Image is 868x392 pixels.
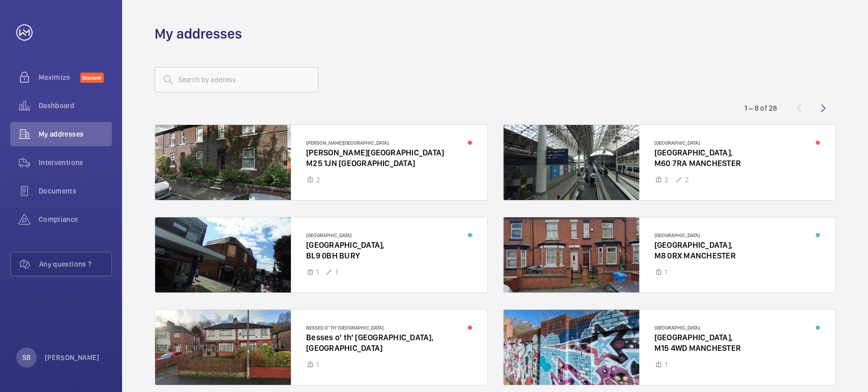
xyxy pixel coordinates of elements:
[39,72,80,82] span: Maximize
[155,24,242,43] h1: My addresses
[80,73,104,83] span: Discover
[744,103,777,113] div: 1 – 8 of 28
[39,101,112,111] span: Dashboard
[39,157,112,168] span: Interventions
[39,186,112,196] span: Documents
[45,352,100,363] p: [PERSON_NAME]
[155,67,318,92] input: Search by address
[39,214,112,224] span: Compliance
[22,352,31,363] p: SB
[39,259,111,269] span: Any questions ?
[39,129,112,139] span: My addresses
